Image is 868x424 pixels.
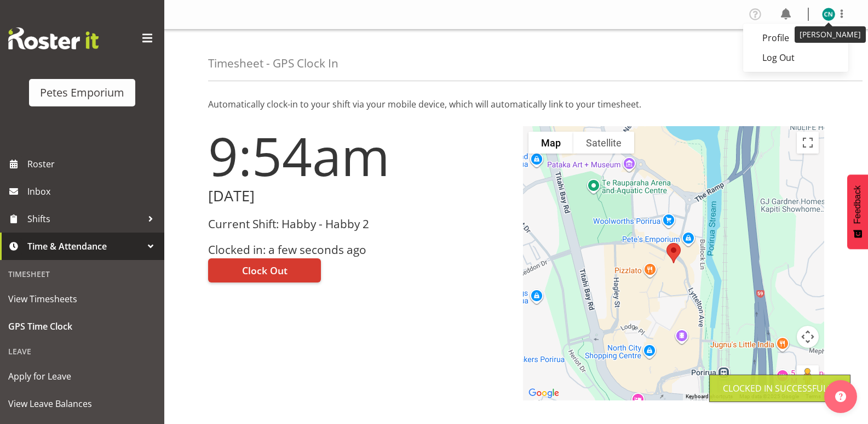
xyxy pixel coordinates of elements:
[835,391,846,402] img: help-xxl-2.png
[797,326,819,348] button: Map camera controls
[208,188,510,205] h2: [DATE]
[208,244,510,256] h3: Clocked in: a few seconds ago
[528,132,573,154] button: Show street map
[3,285,162,313] a: View Timesheets
[8,368,156,385] span: Apply for Leave
[847,174,868,249] button: Feedback - Show survey
[686,393,733,400] button: Keyboard shortcuts
[208,98,824,111] p: Automatically clock-in to your shift via your mobile device, which will automatically link to you...
[853,185,863,224] span: Feedback
[573,132,634,154] button: Show satellite imagery
[208,218,510,230] h3: Current Shift: Habby - Habby 2
[8,395,156,412] span: View Leave Balances
[3,363,162,390] a: Apply for Leave
[3,313,162,340] a: GPS Time Clock
[797,365,819,387] button: Drag Pegman onto the map to open Street View
[40,84,124,101] div: Petes Emporium
[3,390,162,417] a: View Leave Balances
[208,126,510,185] h1: 9:54am
[723,382,837,395] div: Clocked in Successfully
[3,263,162,285] div: Timesheet
[27,238,142,255] span: Time & Attendance
[8,318,156,335] span: GPS Time Clock
[208,258,321,282] button: Clock Out
[3,340,162,363] div: Leave
[797,132,819,154] button: Toggle fullscreen view
[743,48,848,67] a: Log Out
[8,27,99,49] img: Rosterit website logo
[27,156,159,172] span: Roster
[27,183,159,200] span: Inbox
[822,8,835,21] img: christine-neville11214.jpg
[743,28,848,48] a: Profile
[27,211,142,227] span: Shifts
[242,263,288,278] span: Clock Out
[8,291,156,307] span: View Timesheets
[526,386,562,400] img: Google
[208,57,338,70] h4: Timesheet - GPS Clock In
[526,386,562,400] a: Open this area in Google Maps (opens a new window)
